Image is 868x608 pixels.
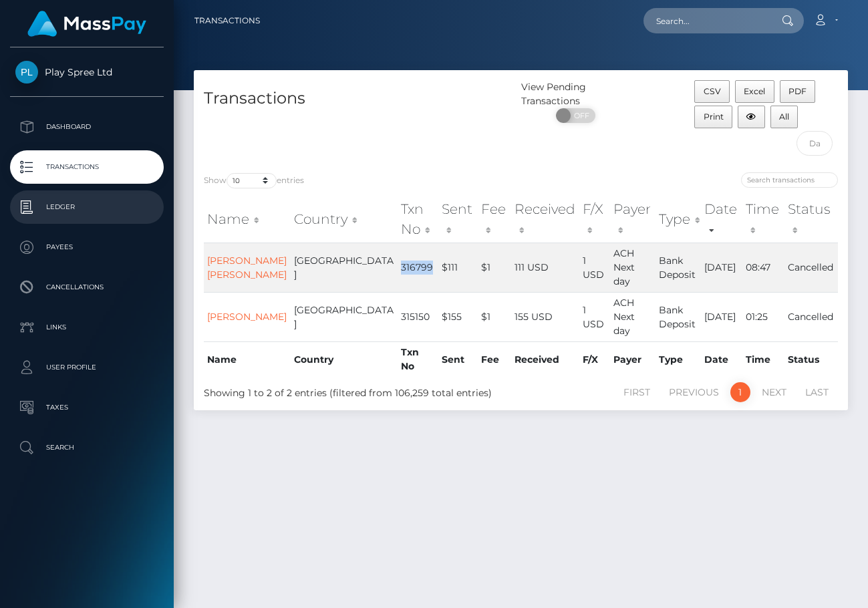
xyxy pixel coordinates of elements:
p: Transactions [15,157,158,177]
th: Received [511,341,580,377]
th: Type [656,341,701,377]
p: Cancellations [15,277,158,297]
td: [GEOGRAPHIC_DATA] [291,292,398,341]
a: Transactions [194,7,260,35]
th: F/X [579,341,609,377]
a: 1 [730,382,750,402]
td: 316799 [398,243,438,292]
label: Show entries [204,173,304,188]
a: Payees [10,231,164,264]
a: Ledger [10,190,164,224]
th: Name [204,341,291,377]
a: Transactions [10,150,164,184]
th: Txn No: activate to sort column ascending [398,196,438,243]
th: Status: activate to sort column ascending [784,196,838,243]
th: Date: activate to sort column ascending [701,196,742,243]
p: Taxes [15,398,158,418]
th: Date [701,341,742,377]
td: 111 USD [511,243,580,292]
th: F/X: activate to sort column ascending [579,196,609,243]
th: Country [291,341,398,377]
img: Play Spree Ltd [15,61,38,84]
td: $155 [438,292,478,341]
button: Print [694,106,732,128]
td: 01:25 [742,292,784,341]
a: Cancellations [10,271,164,304]
td: Bank Deposit [656,243,701,292]
th: Time: activate to sort column ascending [742,196,784,243]
button: All [770,106,799,128]
img: MassPay Logo [27,11,146,37]
td: 155 USD [511,292,580,341]
p: Payees [15,237,158,257]
a: User Profile [10,351,164,384]
button: CSV [694,80,730,103]
td: [DATE] [701,292,742,341]
span: Print [704,112,724,122]
select: Showentries [227,173,277,188]
th: Sent: activate to sort column ascending [438,196,478,243]
div: Showing 1 to 2 of 2 entries (filtered from 106,259 total entries) [204,381,456,400]
a: Dashboard [10,110,164,144]
th: Fee [478,341,511,377]
th: Time [742,341,784,377]
td: 315150 [398,292,438,341]
td: Bank Deposit [656,292,701,341]
th: Fee: activate to sort column ascending [478,196,511,243]
th: Payer: activate to sort column ascending [610,196,656,243]
a: Taxes [10,391,164,424]
span: Play Spree Ltd [10,66,164,78]
th: Txn No [398,341,438,377]
td: [GEOGRAPHIC_DATA] [291,243,398,292]
td: Cancelled [784,292,838,341]
h4: Transactions [204,87,511,110]
span: ACH Next day [613,247,635,287]
p: Dashboard [15,117,158,137]
input: Search transactions [741,172,838,188]
button: Column visibility [738,106,765,128]
a: Links [10,311,164,344]
span: CSV [704,86,721,96]
p: User Profile [15,357,158,377]
input: Search... [643,8,769,33]
th: Sent [438,341,478,377]
td: Cancelled [784,243,838,292]
div: View Pending Transactions [521,80,630,108]
span: Excel [744,86,765,96]
td: $111 [438,243,478,292]
input: Date filter [797,131,833,156]
button: Excel [735,80,774,103]
p: Search [15,438,158,458]
a: [PERSON_NAME] [PERSON_NAME] [207,255,287,281]
td: $1 [478,292,511,341]
span: ACH Next day [613,297,635,337]
td: 08:47 [742,243,784,292]
th: Country: activate to sort column ascending [291,196,398,243]
th: Name: activate to sort column ascending [204,196,291,243]
span: PDF [788,86,807,96]
a: [PERSON_NAME] [207,311,287,323]
span: OFF [563,108,597,123]
th: Type: activate to sort column ascending [656,196,701,243]
th: Payer [610,341,656,377]
p: Links [15,317,158,337]
span: All [779,112,789,122]
td: 1 USD [579,292,609,341]
td: [DATE] [701,243,742,292]
button: PDF [780,80,816,103]
a: Search [10,431,164,464]
td: $1 [478,243,511,292]
td: 1 USD [579,243,609,292]
th: Status [784,341,838,377]
p: Ledger [15,197,158,217]
th: Received: activate to sort column ascending [511,196,580,243]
